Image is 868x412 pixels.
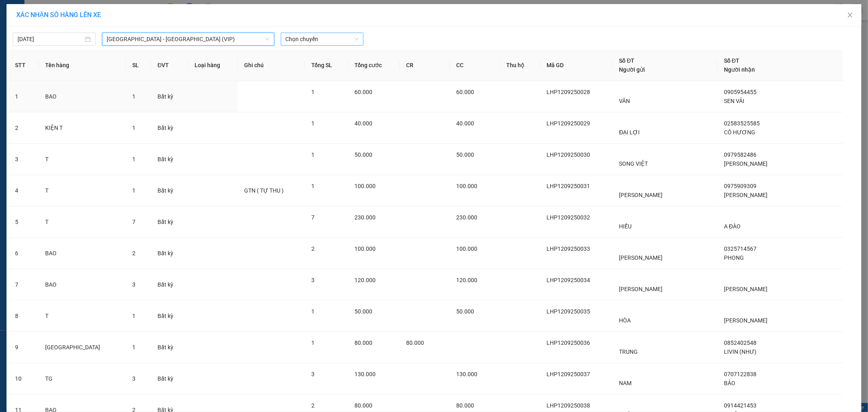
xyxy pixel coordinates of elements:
span: 0852402548 [724,340,756,346]
td: [GEOGRAPHIC_DATA] [39,332,126,363]
td: Bất kỳ [151,81,188,112]
td: 2 [9,112,39,144]
button: Close [839,4,861,27]
span: Chọn chuyến [286,33,359,45]
span: 2 [132,250,136,256]
span: [PERSON_NAME] [724,192,767,198]
span: 50.000 [355,151,373,158]
span: A ĐÀO [724,223,741,230]
span: Số ĐT [724,57,739,64]
span: 120.000 [456,277,477,283]
span: ĐẠI LỢI [619,129,640,136]
span: 100.000 [355,245,376,252]
span: 1 [311,89,315,95]
img: logo.jpg [88,10,108,30]
span: 50.000 [456,308,474,315]
th: CC [450,50,500,81]
td: BAO [39,81,126,112]
span: LHP1209250033 [547,245,590,252]
span: close [847,12,853,18]
span: [PERSON_NAME] [619,286,662,292]
th: SL [126,50,151,81]
td: T [39,206,126,238]
td: T [39,144,126,175]
span: 1 [132,156,136,162]
th: Tên hàng [39,50,126,81]
span: 100.000 [456,245,477,252]
span: 0979582486 [724,151,756,158]
span: 100.000 [456,183,477,189]
span: 1 [311,308,315,315]
td: Bất kỳ [151,300,188,332]
span: 3 [311,371,315,377]
span: 80.000 [406,340,424,346]
span: LHP1209250034 [547,277,590,283]
span: Người gửi [619,66,645,73]
td: 4 [9,175,39,206]
li: (c) 2017 [68,39,112,49]
td: T [39,175,126,206]
td: Bất kỳ [151,175,188,206]
b: [PERSON_NAME] [10,53,46,91]
span: CÔ HƯƠNG [724,129,755,136]
td: 3 [9,144,39,175]
span: [PERSON_NAME] [724,286,767,292]
span: 3 [311,277,315,283]
span: NAM [619,380,632,386]
td: 5 [9,206,39,238]
span: 230.000 [355,214,376,221]
th: Ghi chú [238,50,305,81]
span: [PERSON_NAME] [724,160,767,167]
th: Thu hộ [500,50,540,81]
span: PHONG [724,254,744,261]
span: 1 [311,151,315,158]
td: Bất kỳ [151,363,188,394]
td: 7 [9,269,39,300]
span: LHP1209250030 [547,151,590,158]
span: 60.000 [456,89,474,95]
span: 0975909309 [724,183,756,189]
span: 50.000 [456,151,474,158]
span: 0914421453 [724,402,756,409]
span: GTN ( TỰ THU ) [244,187,284,194]
span: 60.000 [355,89,373,95]
th: Mã GD [540,50,612,81]
span: LHP1209250035 [547,308,590,315]
span: 2 [311,402,315,409]
span: VÂN [619,98,630,104]
span: 0905954455 [724,89,756,95]
th: Tổng cước [348,50,400,81]
span: Sài Gòn - Nha Trang (VIP) [107,33,269,45]
span: LHP1209250031 [547,183,590,189]
td: KIỆN T [39,112,126,144]
span: 80.000 [456,402,474,409]
td: 6 [9,238,39,269]
span: LIVIN (NHƯ) [724,348,756,355]
span: 1 [132,125,136,131]
td: Bất kỳ [151,269,188,300]
span: 3 [132,281,136,288]
td: 1 [9,81,39,112]
span: LHP1209250028 [547,89,590,95]
span: 7 [132,219,136,225]
span: 100.000 [355,183,376,189]
td: Bất kỳ [151,238,188,269]
span: 3 [132,375,136,382]
th: CR [400,50,450,81]
td: Bất kỳ [151,112,188,144]
span: LHP1209250032 [547,214,590,221]
span: 1 [132,313,136,319]
input: 12/09/2025 [17,35,83,44]
span: 1 [311,183,315,189]
span: 80.000 [355,340,373,346]
span: LHP1209250029 [547,120,590,127]
span: HIẾU [619,223,632,230]
span: 50.000 [355,308,373,315]
span: LHP1209250038 [547,402,590,409]
td: BAO [39,269,126,300]
span: 1 [132,187,136,194]
td: 8 [9,300,39,332]
span: 0325714567 [724,245,756,252]
span: down [265,37,270,42]
span: TRUNG [619,348,638,355]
